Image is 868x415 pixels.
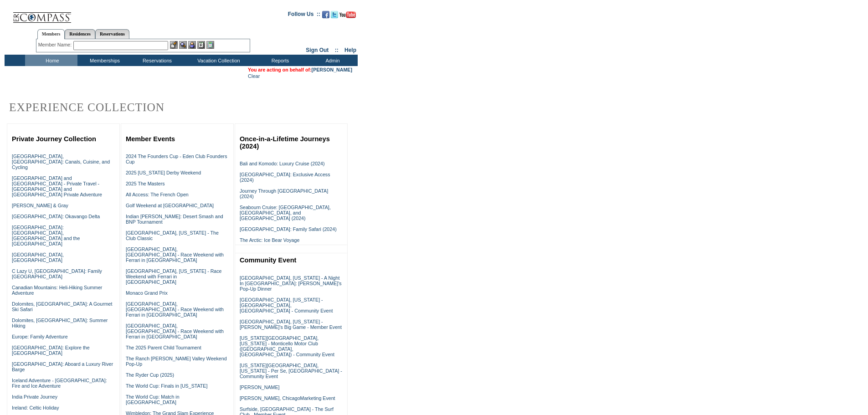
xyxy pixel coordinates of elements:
[182,55,253,66] td: Vacation Collection
[206,41,214,49] img: b_calculator.gif
[12,301,113,312] a: Dolomites, [GEOGRAPHIC_DATA]: A Gourmet Ski Safari
[240,135,330,150] a: Once-in-a-Lifetime Journeys (2024)
[126,383,207,389] a: The World Cup: Finals in [US_STATE]
[240,205,331,221] a: Seabourn Cruise: [GEOGRAPHIC_DATA], [GEOGRAPHIC_DATA], and [GEOGRAPHIC_DATA] (2024)
[240,275,342,292] a: [GEOGRAPHIC_DATA], [US_STATE] - A Night In [GEOGRAPHIC_DATA]: [PERSON_NAME]'s Pop-Up Dinner
[130,55,182,66] td: Reservations
[126,170,201,175] a: 2025 [US_STATE] Derby Weekend
[12,135,96,143] a: Private Journey Collection
[12,252,64,263] a: [GEOGRAPHIC_DATA], [GEOGRAPHIC_DATA]
[12,285,102,296] a: Canadian Mountains: Heli-Hiking Summer Adventure
[12,334,68,339] a: Europe: Family Adventure
[322,11,329,18] img: Become our fan on Facebook
[12,345,90,356] a: [GEOGRAPHIC_DATA]: Explore the [GEOGRAPHIC_DATA]
[12,5,72,23] img: Compass Home
[12,203,68,208] a: [PERSON_NAME] & Gray
[253,55,305,66] td: Reports
[240,237,300,243] a: The Arctic: Ice Bear Voyage
[306,47,329,53] a: Sign Out
[240,395,335,401] a: [PERSON_NAME], ChicagoMarketing Event
[126,372,174,378] a: The Ryder Cup (2025)
[126,230,219,241] a: [GEOGRAPHIC_DATA], [US_STATE] - The Club Classic
[126,356,227,367] a: The Ranch [PERSON_NAME] Valley Weekend Pop-Up
[126,135,175,143] a: Member Events
[248,73,260,79] a: Clear
[305,55,358,66] td: Admin
[312,67,352,72] a: [PERSON_NAME]
[240,188,328,199] a: Journey Through [GEOGRAPHIC_DATA] (2024)
[12,225,80,246] a: [GEOGRAPHIC_DATA]: [GEOGRAPHIC_DATA], [GEOGRAPHIC_DATA] and the [GEOGRAPHIC_DATA]
[65,29,95,39] a: Residences
[12,405,59,410] a: Ireland: Celtic Holiday
[240,172,330,183] a: [GEOGRAPHIC_DATA]: Exclusive Access (2024)
[126,203,214,208] a: Golf Weekend at [GEOGRAPHIC_DATA]
[335,47,339,53] span: ::
[12,361,113,372] a: [GEOGRAPHIC_DATA]: Aboard a Luxury River Barge
[188,41,196,49] img: Impersonate
[240,297,333,313] a: [GEOGRAPHIC_DATA], [US_STATE] - [GEOGRAPHIC_DATA], [GEOGRAPHIC_DATA] - Community Event
[240,363,342,379] a: [US_STATE][GEOGRAPHIC_DATA], [US_STATE] - Per Se, [GEOGRAPHIC_DATA] - Community Event
[12,214,100,219] a: [GEOGRAPHIC_DATA]: Okavango Delta
[126,290,168,296] a: Monaco Grand Prix
[126,268,222,285] a: [GEOGRAPHIC_DATA], [US_STATE] - Race Weekend with Ferrari in [GEOGRAPHIC_DATA]
[12,175,102,197] a: [GEOGRAPHIC_DATA] and [GEOGRAPHIC_DATA] - Private Travel - [GEOGRAPHIC_DATA] and [GEOGRAPHIC_DATA...
[126,154,227,164] a: 2024 The Founders Cup - Eden Club Founders Cup
[339,14,356,19] a: Subscribe to our YouTube Channel
[12,268,102,279] a: C Lazy U, [GEOGRAPHIC_DATA]: Family [GEOGRAPHIC_DATA]
[126,323,224,339] a: [GEOGRAPHIC_DATA], [GEOGRAPHIC_DATA] - Race Weekend with Ferrari in [GEOGRAPHIC_DATA]
[37,29,65,39] a: Members
[344,47,356,53] a: Help
[240,384,280,390] a: [PERSON_NAME]
[288,10,320,21] td: Follow Us ::
[248,67,352,72] span: You are acting on behalf of:
[331,14,338,19] a: Follow us on Twitter
[240,335,334,357] a: [US_STATE][GEOGRAPHIC_DATA], [US_STATE] - Monticello Motor Club ([GEOGRAPHIC_DATA], [GEOGRAPHIC_D...
[126,394,180,405] a: The World Cup: Match in [GEOGRAPHIC_DATA]
[126,345,201,350] a: The 2025 Parent Child Tournament
[240,226,337,232] a: [GEOGRAPHIC_DATA]: Family Safari (2024)
[240,161,325,166] a: Bali and Komodo: Luxury Cruise (2024)
[322,14,329,19] a: Become our fan on Facebook
[126,301,224,318] a: [GEOGRAPHIC_DATA], [GEOGRAPHIC_DATA] - Race Weekend with Ferrari in [GEOGRAPHIC_DATA]
[12,394,57,400] a: India Private Journey
[5,14,12,14] img: i.gif
[126,181,165,186] a: 2025 The Masters
[12,378,107,389] a: Iceland Adventure - [GEOGRAPHIC_DATA]: Fire and Ice Adventure
[197,41,205,49] img: Reservations
[126,246,224,263] a: [GEOGRAPHIC_DATA], [GEOGRAPHIC_DATA] - Race Weekend with Ferrari in [GEOGRAPHIC_DATA]
[95,29,129,39] a: Reservations
[331,11,338,18] img: Follow us on Twitter
[170,41,178,49] img: b_edit.gif
[179,41,187,49] img: View
[38,41,73,49] div: Member Name:
[77,55,130,66] td: Memberships
[25,55,77,66] td: Home
[126,192,189,197] a: All Access: The French Open
[126,214,223,225] a: Indian [PERSON_NAME]: Desert Smash and BNP Tournament
[12,318,108,328] a: Dolomites, [GEOGRAPHIC_DATA]: Summer Hiking
[240,256,297,264] a: Community Event
[9,101,353,114] h2: Experience Collection
[339,11,356,18] img: Subscribe to our YouTube Channel
[240,319,342,330] a: [GEOGRAPHIC_DATA], [US_STATE] - [PERSON_NAME]'s Big Game - Member Event
[12,154,110,170] a: [GEOGRAPHIC_DATA], [GEOGRAPHIC_DATA]: Canals, Cuisine, and Cycling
